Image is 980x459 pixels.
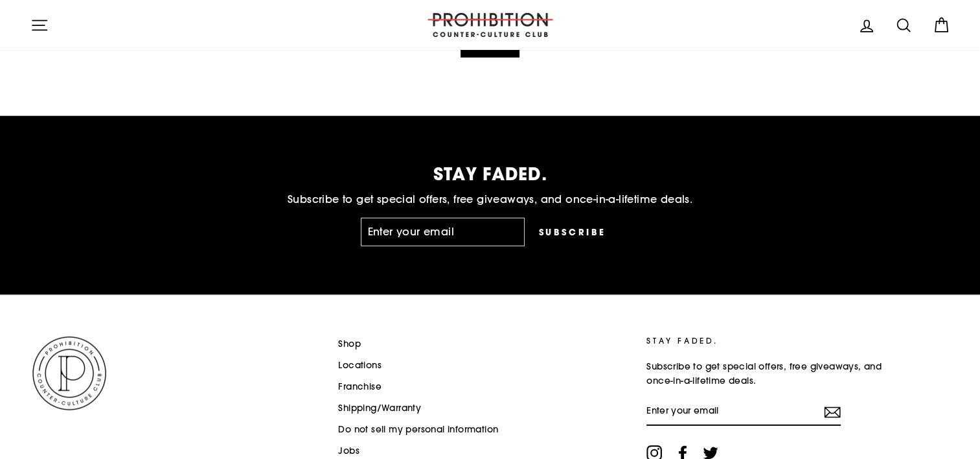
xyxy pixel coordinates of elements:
p: STAY FADED. [646,335,902,347]
img: PROHIBITION COUNTER-CULTURE CLUB [30,335,108,412]
p: Subscribe to get special offers, free giveaways, and once-in-a-lifetime deals. [646,360,902,388]
a: Do not sell my personal information [338,420,498,440]
p: STAY FADED. [30,165,950,182]
a: Shipping/Warranty [338,399,421,418]
a: Locations [338,356,382,375]
img: PROHIBITION COUNTER-CULTURE CLUB [426,13,555,37]
input: Enter your email [646,397,841,426]
span: Subscribe [538,226,606,238]
a: Franchise [338,377,382,397]
button: Subscribe [525,218,619,246]
a: Shop [338,335,361,354]
p: Subscribe to get special offers, free giveaways, and once-in-a-lifetime deals. [30,191,950,208]
input: Enter your email [361,218,525,246]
